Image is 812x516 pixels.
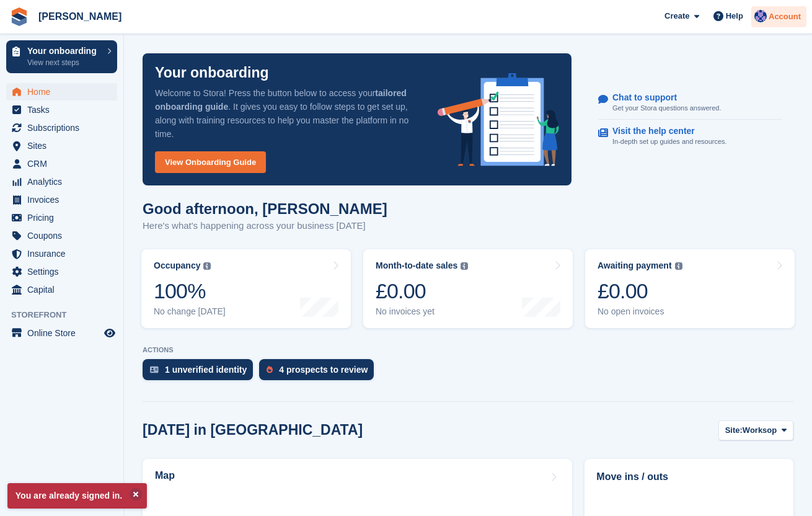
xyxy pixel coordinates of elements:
h2: Map [155,470,175,481]
span: Account [769,11,801,23]
span: Invoices [27,191,102,208]
div: Awaiting payment [598,260,672,271]
img: icon-info-grey-7440780725fd019a000dd9b08b2336e03edf1995a4989e88bcd33f0948082b44.svg [203,262,211,270]
a: menu [6,191,117,208]
p: Your onboarding [27,47,101,55]
p: Visit the help center [612,126,717,136]
div: 4 prospects to review [279,365,368,375]
a: menu [6,137,117,154]
div: Month-to-date sales [376,260,457,271]
a: menu [6,209,117,226]
span: Analytics [27,173,102,190]
a: Occupancy 100% No change [DATE] [141,249,351,328]
p: ACTIONS [143,346,793,354]
a: menu [6,263,117,280]
a: View Onboarding Guide [155,151,266,173]
span: Help [726,10,743,22]
a: menu [6,119,117,136]
img: onboarding-info-6c161a55d2c0e0a8cae90662b2fe09162a5109e8cc188191df67fb4f79e88e88.svg [438,73,559,166]
a: Chat to support Get your Stora questions answered. [598,86,782,120]
a: [PERSON_NAME] [33,6,126,27]
span: Create [664,10,689,22]
a: Preview store [102,326,117,340]
div: Occupancy [154,260,200,271]
img: verify_identity-adf6edd0f0f0b5bbfe63781bf79b02c33cf7c696d77639b501bdc392416b5a36.svg [150,366,159,373]
span: Online Store [27,324,102,342]
div: £0.00 [376,278,468,304]
span: Site: [725,424,743,437]
span: Tasks [27,101,102,118]
h1: Good afternoon, [PERSON_NAME] [143,200,387,217]
p: You are already signed in. [7,483,147,509]
a: Your onboarding View next steps [6,40,117,73]
span: Storefront [11,309,123,321]
span: Coupons [27,227,102,244]
p: View next steps [27,57,101,68]
a: menu [6,173,117,190]
a: menu [6,83,117,100]
img: icon-info-grey-7440780725fd019a000dd9b08b2336e03edf1995a4989e88bcd33f0948082b44.svg [675,262,682,270]
p: Chat to support [612,92,711,103]
span: Subscriptions [27,119,102,136]
span: Capital [27,281,102,298]
div: 1 unverified identity [165,365,247,375]
p: Welcome to Stora! Press the button below to access your . It gives you easy to follow steps to ge... [155,86,418,141]
a: menu [6,101,117,118]
div: No change [DATE] [154,306,226,317]
p: In-depth set up guides and resources. [612,136,727,147]
p: Your onboarding [155,66,269,80]
div: No invoices yet [376,306,468,317]
a: menu [6,227,117,244]
img: stora-icon-8386f47178a22dfd0bd8f6a31ec36ba5ce8667c1dd55bd0f319d3a0aa187defe.svg [10,7,29,26]
p: Here's what's happening across your business [DATE] [143,219,387,233]
span: Insurance [27,245,102,262]
span: Home [27,83,102,100]
a: menu [6,281,117,298]
a: Visit the help center In-depth set up guides and resources. [598,120,782,153]
button: Site: Worksop [718,420,793,441]
span: CRM [27,155,102,172]
h2: [DATE] in [GEOGRAPHIC_DATA] [143,422,363,438]
h2: Move ins / outs [596,469,782,484]
img: prospect-51fa495bee0391a8d652442698ab0144808aea92771e9ea1ae160a38d050c398.svg [267,366,273,373]
a: menu [6,155,117,172]
img: Joel Isaksson [754,10,767,22]
div: £0.00 [598,278,682,304]
a: menu [6,245,117,262]
div: 100% [154,278,226,304]
a: Month-to-date sales £0.00 No invoices yet [363,249,573,328]
span: Settings [27,263,102,280]
a: Awaiting payment £0.00 No open invoices [585,249,795,328]
a: menu [6,324,117,342]
p: Get your Stora questions answered. [612,103,721,113]
a: 4 prospects to review [259,359,380,386]
span: Worksop [743,424,777,437]
img: icon-info-grey-7440780725fd019a000dd9b08b2336e03edf1995a4989e88bcd33f0948082b44.svg [461,262,468,270]
a: 1 unverified identity [143,359,259,386]
div: No open invoices [598,306,682,317]
span: Pricing [27,209,102,226]
span: Sites [27,137,102,154]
